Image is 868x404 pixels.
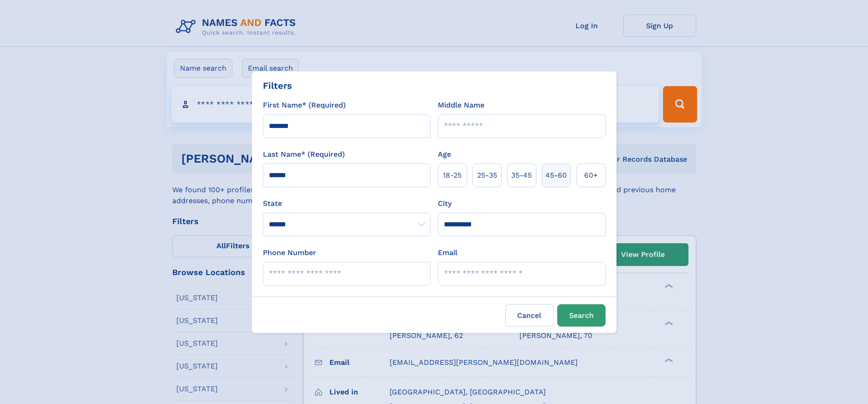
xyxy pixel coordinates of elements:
label: First Name* (Required) [263,100,346,111]
label: Cancel [505,304,554,327]
label: State [263,198,431,209]
div: Filters [263,79,292,92]
span: 18‑25 [443,170,462,181]
label: Middle Name [438,100,484,111]
span: 25‑35 [477,170,497,181]
button: Search [557,304,606,327]
label: Last Name* (Required) [263,149,345,160]
label: Email [438,247,457,258]
label: Phone Number [263,247,316,258]
span: 60+ [584,170,598,181]
label: City [438,198,452,209]
span: 35‑45 [511,170,532,181]
span: 45‑60 [545,170,567,181]
label: Age [438,149,451,160]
